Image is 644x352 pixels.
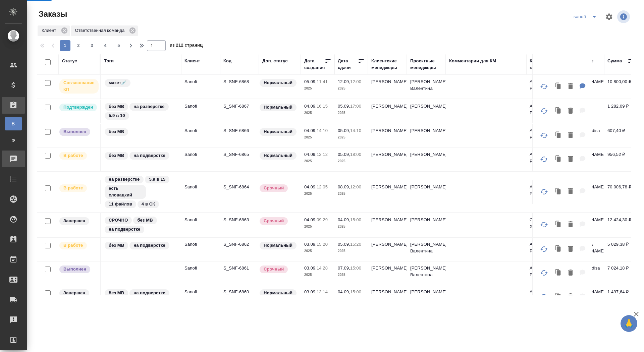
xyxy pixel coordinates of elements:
span: Посмотреть информацию [617,10,631,23]
p: 2025 [338,85,365,92]
p: 15:20 [350,242,361,247]
p: Клиент [42,27,59,34]
td: [PERSON_NAME] [368,100,407,123]
div: Выставляет ПМ после сдачи и проведения начислений. Последний этап для ПМа [59,265,97,274]
p: 13:14 [317,289,328,294]
p: 12.09, [338,79,350,84]
button: Обновить [536,241,552,257]
div: Выставляется автоматически, если на указанный объем услуг необходимо больше времени в стандартном... [259,184,298,193]
div: split button [572,11,601,22]
p: Sanofi [184,78,217,85]
button: Удалить [565,104,576,118]
p: 2025 [304,158,331,165]
p: Нормальный [264,290,292,296]
div: без МВ, на подверстке [104,289,178,298]
p: Sanofi [184,184,217,190]
p: S_SNF-6861 [223,265,256,272]
p: 05.09, [338,242,350,247]
button: Удалить [565,80,576,94]
div: Статус по умолчанию для стандартных заказов [259,103,298,112]
button: 🙏 [621,315,637,332]
button: 3 [87,40,97,51]
p: 2025 [304,190,331,197]
div: Статус по умолчанию для стандартных заказов [259,127,298,136]
button: Удалить [565,153,576,166]
div: Статус по умолчанию для стандартных заказов [259,241,298,250]
p: без МВ [109,152,124,159]
span: из 212 страниц [170,41,203,51]
p: Срочный [264,266,284,273]
button: Обновить [536,78,552,95]
div: Выставляется автоматически, если на указанный объем услуг необходимо больше времени в стандартном... [259,217,298,226]
span: 3 [87,42,97,49]
button: Клонировать [552,290,565,304]
p: АО "Санофи Россия" [530,265,562,278]
span: Заказы [37,9,67,19]
button: Обновить [536,184,552,200]
div: макет💉 [104,78,178,87]
span: 2 [73,42,84,49]
p: АО "Санофи Россия" [530,184,562,197]
div: Статус по умолчанию для стандартных заказов [259,78,298,87]
a: Ф [5,134,22,147]
button: Клонировать [552,242,565,256]
p: АО "Санофи Россия" [530,103,562,116]
p: Завершен [63,290,85,296]
div: Клиентские менеджеры [371,58,404,71]
p: Ответственная команда [75,27,127,34]
p: 12:00 [350,79,361,84]
button: Клонировать [552,80,565,94]
p: АО "Санофи Россия" [530,78,562,92]
p: 05.09, [338,152,350,157]
button: Клонировать [552,185,565,198]
p: Согласование КП [63,79,95,93]
p: на подверстке [133,152,165,159]
button: Удалить [565,185,576,198]
a: В [5,117,22,130]
div: Статус по умолчанию для стандартных заказов [259,289,298,298]
p: 15:00 [350,289,361,294]
div: Статус [62,58,77,64]
p: Срочный [264,218,284,224]
div: Дата создания [304,58,325,71]
p: 4 в СК [142,201,155,208]
p: 05.09, [304,79,317,84]
p: 18:00 [350,152,361,157]
span: Ф [8,137,18,144]
p: 2025 [304,134,331,141]
p: без МВ [109,128,124,135]
p: 03.09, [304,266,317,271]
button: Клонировать [552,104,565,118]
p: Sanofi [184,217,217,223]
div: Выставляет КМ при направлении счета или после выполнения всех работ/сдачи заказа клиенту. Окончат... [59,289,97,298]
p: В работе [63,242,83,249]
p: АО "Санофи Россия" [530,151,562,165]
p: СРОЧНО [109,217,128,224]
p: 04.09, [304,128,317,133]
div: Код [223,58,231,64]
p: 2025 [338,134,365,141]
p: S_SNF-6866 [223,127,256,134]
td: [PERSON_NAME] [368,124,407,148]
p: 15:00 [350,217,361,222]
td: [PERSON_NAME] [407,100,446,123]
div: Ответственная команда [71,25,138,36]
p: Срочный [264,185,284,191]
button: Клонировать [552,129,565,142]
p: S_SNF-6867 [223,103,256,110]
div: Тэги [104,58,114,64]
p: Нормальный [264,128,292,135]
button: Удалить [565,290,576,304]
button: Обновить [536,217,552,233]
span: 🙏 [623,316,635,331]
span: В [8,120,18,127]
td: 956,52 ₽ [604,148,638,171]
p: 05.09, [338,128,350,133]
div: Выставляет ПМ после сдачи и проведения начислений. Последний этап для ПМа [59,127,97,136]
div: Доп. статус [262,58,288,64]
p: 04.09, [304,152,317,157]
p: Выполнен [63,128,86,135]
div: без МВ [104,127,178,136]
td: [PERSON_NAME] [407,213,446,237]
p: 2025 [338,158,365,165]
